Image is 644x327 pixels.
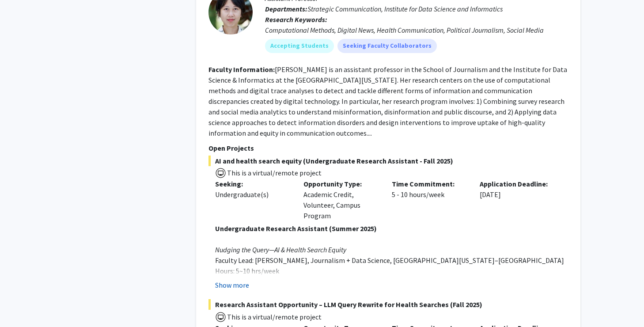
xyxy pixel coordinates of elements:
p: Application Deadline: [480,179,555,189]
div: Undergraduate(s) [215,189,290,200]
fg-read-more: [PERSON_NAME] is an assistant professor in the School of Journalism and the Institute for Data Sc... [208,65,567,137]
span: This is a virtual/remote project [226,312,322,321]
span: Research Assistant Opportunity – LLM Query Rewrite for Health Searches (Fall 2025) [208,299,568,310]
span: This is a virtual/remote project [226,168,322,177]
p: Time Commitment: [392,179,467,189]
b: Faculty Information: [208,65,275,74]
span: Strategic Communication, Institute for Data Science and Informatics [307,4,503,13]
strong: Undergraduate Research Assistant (Summer 2025) [215,224,377,233]
b: Research Keywords: [265,15,327,24]
b: Departments: [265,4,307,13]
em: Nudging the Query—AI & Health Search Equity [215,245,346,254]
div: 5 - 10 hours/week [385,179,474,221]
div: Computational Methods, Digital News, Health Communication, Political Journalism, Social Media [265,25,568,35]
button: Show more [215,280,249,290]
span: Hours: 5~10 hrs/week [215,266,279,275]
div: [DATE] [473,179,561,221]
mat-chip: Seeking Faculty Collaborators [337,39,437,53]
span: AI and health search equity (Undergraduate Research Assistant - Fall 2025) [208,156,568,166]
mat-chip: Accepting Students [265,39,334,53]
p: Seeking: [215,179,290,189]
span: Faculty Lead: [PERSON_NAME], Journalism + Data Science, [GEOGRAPHIC_DATA][US_STATE]–[GEOGRAPHIC_D... [215,256,564,265]
p: Open Projects [208,143,568,153]
p: Opportunity Type: [303,179,379,189]
iframe: Chat [7,287,38,320]
div: Academic Credit, Volunteer, Campus Program [297,179,385,221]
